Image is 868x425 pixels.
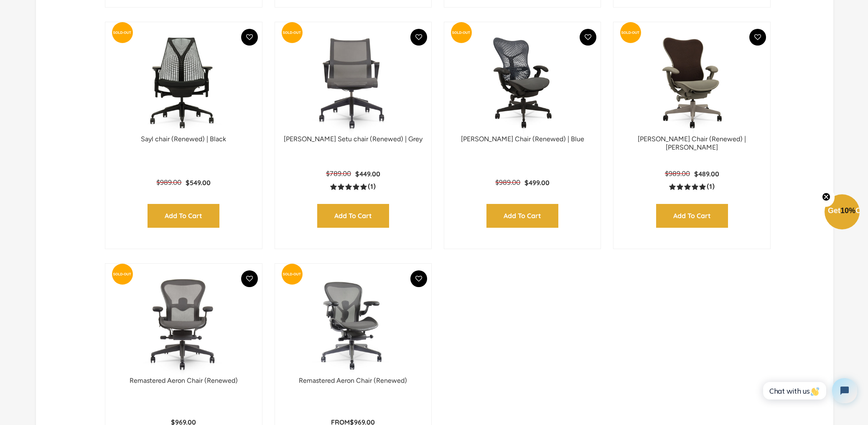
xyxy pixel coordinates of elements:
[283,30,301,34] text: SOLD-OUT
[156,178,181,186] span: $989.00
[452,30,470,34] text: SOLD-OUT
[114,31,253,135] img: Sayl chair (Renewed) | Black - chairorama
[524,178,550,187] span: $499.00
[486,204,558,228] input: Add to Cart
[754,371,864,410] iframe: Tidio Chat
[818,188,835,207] button: Close teaser
[410,29,427,46] button: Add To Wishlist
[241,29,258,46] button: Add To Wishlist
[283,272,423,377] a: Remastered Aeron Chair (Renewed) - chairorama Remastered Aeron Chair (Renewed) - chairorama
[707,183,715,191] span: (1)
[283,272,423,377] img: Remastered Aeron Chair (Renewed) - chairorama
[669,182,715,191] a: 5.0 rating (1 votes)
[665,170,690,178] span: $989.00
[130,377,238,384] a: Remastered Aeron Chair (Renewed)
[141,135,226,143] a: Sayl chair (Renewed) | Black
[622,31,761,135] a: Herman Miller Mirra Chair (Renewed) | Brown - chairorama Herman Miller Mirra Chair (Renewed) | Br...
[148,204,219,228] input: Add to Cart
[241,270,258,287] button: Add To Wishlist
[114,272,253,377] a: Remastered Aeron Chair (Renewed) - chairorama Remastered Aeron Chair (Renewed) - chairorama
[621,30,640,34] text: SOLD-OUT
[326,170,351,178] span: $789.00
[368,183,376,191] span: (1)
[495,178,520,186] span: $989.00
[114,31,253,135] a: Sayl chair (Renewed) | Black - chairorama Sayl chair (Renewed) | Black - chairorama
[330,182,376,191] a: 5.0 rating (1 votes)
[355,170,380,178] span: $449.00
[299,377,407,384] a: Remastered Aeron Chair (Renewed)
[284,135,423,143] a: [PERSON_NAME] Setu chair (Renewed) | Grey
[113,30,132,34] text: SOLD-OUT
[656,204,728,228] input: Add to Cart
[749,29,766,46] button: Add To Wishlist
[638,135,746,152] a: [PERSON_NAME] Chair (Renewed) | [PERSON_NAME]
[186,178,211,187] span: $549.00
[622,31,761,135] img: Herman Miller Mirra Chair (Renewed) | Brown - chairorama
[114,272,253,377] img: Remastered Aeron Chair (Renewed) - chairorama
[317,204,389,228] input: Add to Cart
[461,135,584,143] a: [PERSON_NAME] Chair (Renewed) | Blue
[410,270,427,287] button: Add To Wishlist
[828,206,866,215] span: Get Off
[113,272,132,276] text: SOLD-OUT
[453,31,592,135] a: Herman Miller Mirra Chair (Renewed) | Blue - chairorama Herman Miller Mirra Chair (Renewed) | Blu...
[283,31,423,135] a: Herman Miller Setu chair (Renewed) | Grey - chairorama Herman Miller Setu chair (Renewed) | Grey ...
[283,272,301,276] text: SOLD-OUT
[840,206,855,215] span: 10%
[580,29,596,46] button: Add To Wishlist
[453,31,592,135] img: Herman Miller Mirra Chair (Renewed) | Blue - chairorama
[283,31,423,135] img: Herman Miller Setu chair (Renewed) | Grey - chairorama
[694,170,719,178] span: $489.00
[825,195,860,230] div: Get10%OffClose teaser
